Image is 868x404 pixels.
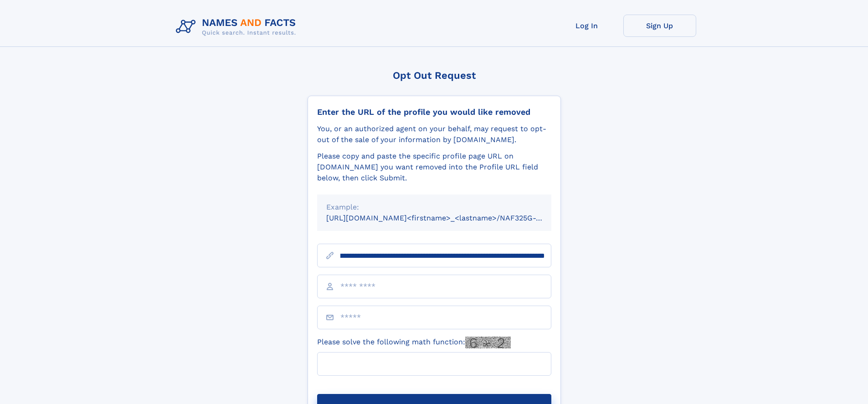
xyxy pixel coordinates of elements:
[317,151,551,184] div: Please copy and paste the specific profile page URL on [DOMAIN_NAME] you want removed into the Pr...
[317,123,551,145] div: You, or an authorized agent on your behalf, may request to opt-out of the sale of your informatio...
[317,107,551,117] div: Enter the URL of the profile you would like removed
[308,70,561,81] div: Opt Out Request
[326,214,569,222] small: [URL][DOMAIN_NAME]<firstname>_<lastname>/NAF325G-xxxxxxxx
[550,15,623,37] a: Log In
[317,337,511,348] label: Please solve the following math function:
[326,202,542,213] div: Example:
[623,15,696,37] a: Sign Up
[172,15,303,39] img: Logo Names and Facts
